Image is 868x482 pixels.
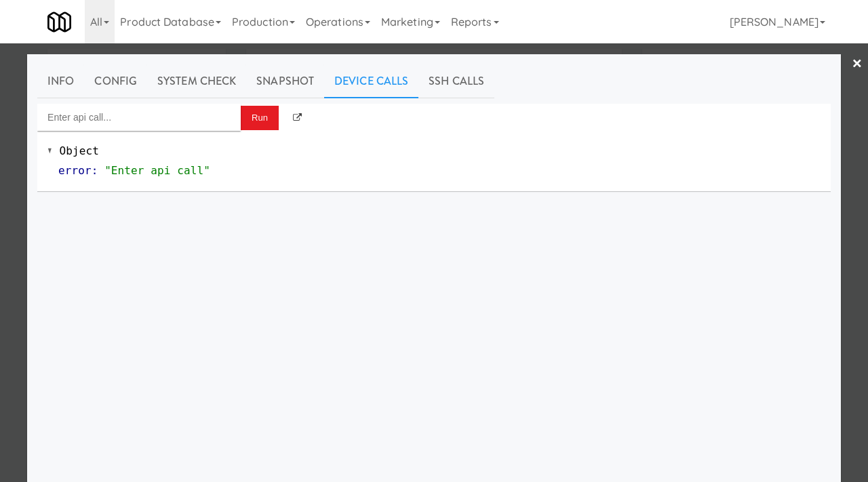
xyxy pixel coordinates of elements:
span: Object [60,144,99,157]
a: Info [37,64,84,98]
span: error [58,164,92,177]
a: SSH Calls [418,64,494,98]
a: × [852,43,863,85]
button: Run [241,106,279,130]
img: Micromart [47,10,71,34]
a: System Check [147,64,246,98]
span: "Enter api call" [104,164,210,177]
a: Config [84,64,147,98]
a: Snapshot [246,64,324,98]
input: Enter api call... [37,104,241,131]
a: Device Calls [324,64,418,98]
span: : [92,164,98,177]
